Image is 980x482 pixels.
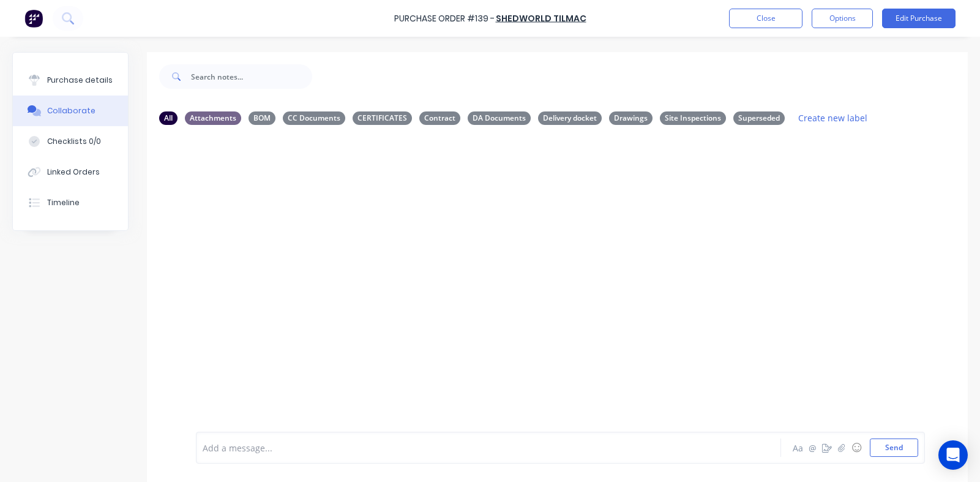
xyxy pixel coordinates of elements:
[419,111,460,125] div: Contract
[47,167,100,178] div: Linked Orders
[13,65,128,96] button: Purchase details
[790,440,805,455] button: Aa
[47,136,101,147] div: Checklists 0/0
[733,111,785,125] div: Superseded
[47,105,95,116] div: Collaborate
[13,187,128,218] button: Timeline
[870,439,918,457] button: Send
[468,111,531,125] div: DA Documents
[805,440,820,455] button: @
[13,157,128,187] button: Linked Orders
[353,111,412,125] div: CERTIFICATES
[609,111,653,125] div: Drawings
[47,75,113,86] div: Purchase details
[159,111,178,125] div: All
[191,64,312,89] input: Search notes...
[792,110,874,126] button: Create new label
[249,111,275,125] div: BOM
[938,440,968,470] div: Open Intercom Messenger
[24,9,43,28] img: Factory
[47,197,80,208] div: Timeline
[13,126,128,157] button: Checklists 0/0
[13,96,128,126] button: Collaborate
[729,9,802,28] button: Close
[538,111,602,125] div: Delivery docket
[660,111,726,125] div: Site Inspections
[394,12,495,25] div: Purchase Order #139 -
[496,12,586,24] a: Shedworld Tilmac
[185,111,241,125] div: Attachments
[849,440,864,455] button: ☺
[812,9,873,28] button: Options
[882,9,956,28] button: Edit Purchase
[283,111,345,125] div: CC Documents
